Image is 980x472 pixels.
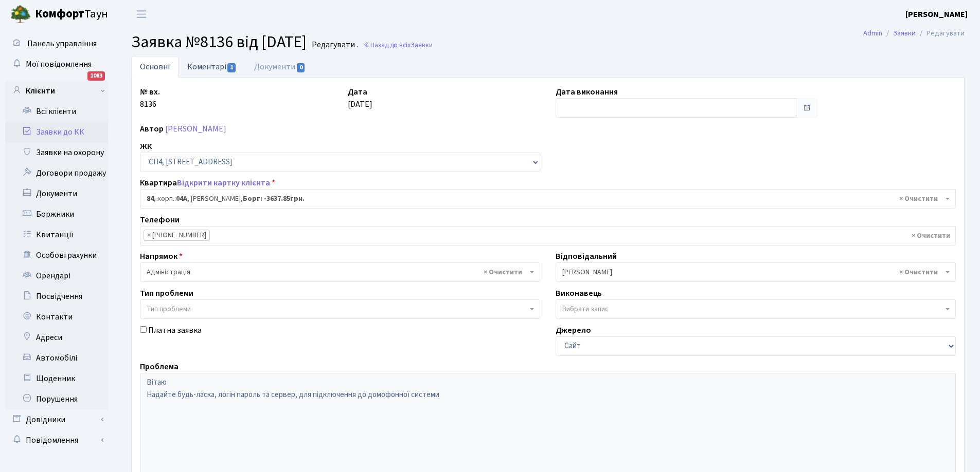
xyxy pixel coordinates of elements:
[5,122,108,142] a: Заявки до КК
[899,194,938,204] span: Видалити всі елементи
[348,86,367,98] label: Дата
[165,123,226,135] a: [PERSON_NAME]
[5,81,108,101] a: Клієнти
[562,304,609,314] span: Вибрати запис
[140,123,164,135] label: Автор
[5,163,108,183] a: Договори продажу
[140,177,275,189] label: Квартира
[140,214,180,226] label: Телефони
[912,231,950,241] span: Видалити всі елементи
[26,59,92,70] span: Мої повідомлення
[297,63,305,72] span: 0
[147,194,154,204] b: 84
[129,6,154,23] button: Переключити навігацію
[5,224,108,245] a: Квитанції
[5,183,108,204] a: Документи
[131,56,179,78] a: Основні
[35,6,108,23] span: Таун
[340,86,548,118] div: [DATE]
[140,189,956,209] span: <b>84</b>, корп.: <b>04А</b>, Савчук Альона Анатоліївна, <b>Борг: -3637.85грн.</b>
[556,324,591,336] label: Джерело
[5,307,108,327] a: Контакти
[243,194,305,204] b: Борг: -3637.85грн.
[484,267,522,277] span: Видалити всі елементи
[556,262,956,282] span: Синельник С.В.
[363,40,433,50] a: Назад до всіхЗаявки
[5,245,108,266] a: Особові рахунки
[140,262,540,282] span: Адміністрація
[131,30,307,54] span: Заявка №8136 від [DATE]
[5,348,108,368] a: Автомобілі
[893,28,916,39] a: Заявки
[132,86,340,118] div: 8136
[144,230,210,241] li: +380969793138
[35,6,84,22] b: Комфорт
[179,56,245,77] a: Коментарі
[147,304,191,314] span: Тип проблеми
[5,101,108,122] a: Всі клієнти
[140,361,179,373] label: Проблема
[905,9,968,20] b: [PERSON_NAME]
[556,287,602,299] label: Виконавець
[556,86,618,98] label: Дата виконання
[140,86,160,98] label: № вх.
[916,28,965,39] li: Редагувати
[148,324,202,336] label: Платна заявка
[227,63,236,72] span: 1
[411,40,433,50] span: Заявки
[905,8,968,21] a: [PERSON_NAME]
[27,38,97,49] span: Панель управління
[147,230,151,240] span: ×
[245,56,314,78] a: Документи
[899,267,938,277] span: Видалити всі елементи
[310,40,358,50] small: Редагувати .
[5,266,108,286] a: Орендарі
[5,389,108,409] a: Порушення
[147,194,943,204] span: <b>84</b>, корп.: <b>04А</b>, Савчук Альона Анатоліївна, <b>Борг: -3637.85грн.</b>
[5,142,108,163] a: Заявки на охорону
[140,250,183,262] label: Напрямок
[10,4,31,25] img: logo.png
[562,267,943,277] span: Синельник С.В.
[140,287,193,299] label: Тип проблеми
[863,28,882,39] a: Admin
[177,177,270,188] a: Відкрити картку клієнта
[556,250,617,262] label: Відповідальний
[5,430,108,450] a: Повідомлення
[176,194,187,204] b: 04А
[5,409,108,430] a: Довідники
[5,33,108,54] a: Панель управління
[87,71,105,81] div: 1083
[140,140,152,153] label: ЖК
[5,368,108,389] a: Щоденник
[5,54,108,74] a: Мої повідомлення1083
[5,286,108,307] a: Посвідчення
[848,23,980,44] nav: breadcrumb
[147,267,527,277] span: Адміністрація
[5,204,108,224] a: Боржники
[5,327,108,348] a: Адреси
